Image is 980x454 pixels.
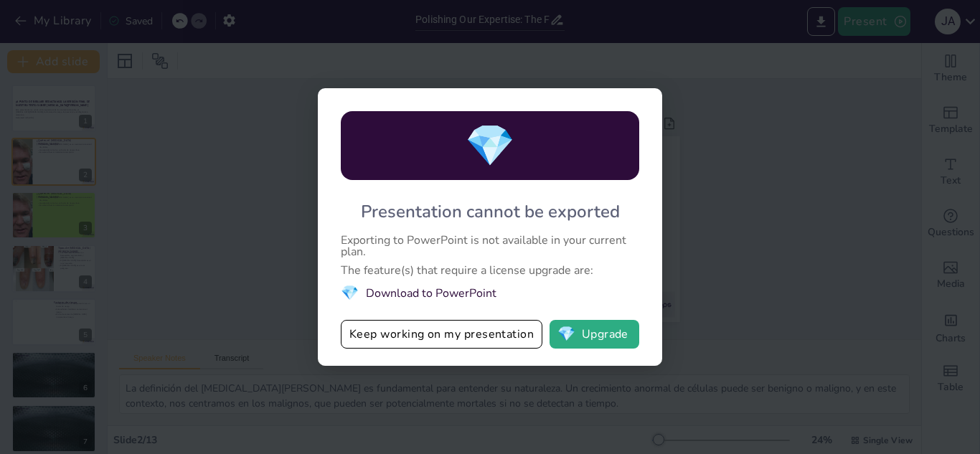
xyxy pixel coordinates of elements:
[341,320,542,349] button: Keep working on my presentation
[341,283,359,303] span: diamond
[361,200,620,223] div: Presentation cannot be exported
[557,327,575,341] span: diamond
[550,320,639,349] button: diamondUpgrade
[341,265,639,276] div: The feature(s) that require a license upgrade are:
[465,118,515,174] span: diamond
[341,283,639,303] li: Download to PowerPoint
[341,235,639,257] div: Exporting to PowerPoint is not available in your current plan.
